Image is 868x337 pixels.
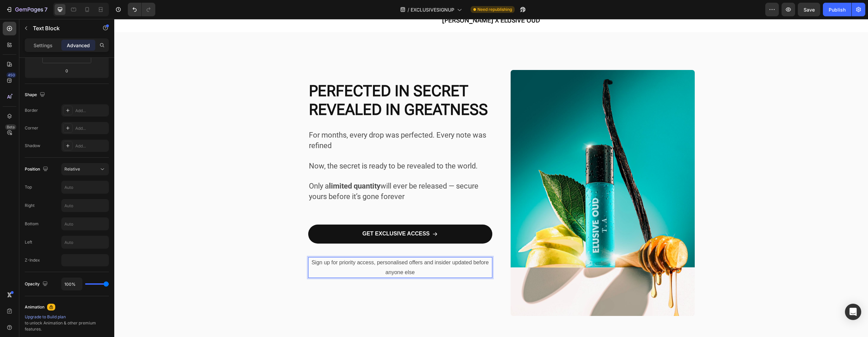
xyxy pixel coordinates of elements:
button: Save [798,3,820,16]
span: Relative [64,166,80,172]
p: Advanced [67,42,90,49]
iframe: Design area [114,19,868,337]
div: Opacity [25,280,49,289]
div: to unlock Animation & other premium features. [25,314,109,332]
div: Shape [25,90,46,100]
div: Publish [829,6,846,13]
p: 7 [44,5,47,14]
div: Upgrade to Build plan [25,314,109,320]
span: For months, every drop was perfected. Every note was refined [195,112,372,131]
div: Animation [25,304,44,310]
div: Add... [75,125,107,131]
button: 7 [3,3,51,16]
div: Border [25,107,38,113]
button: Publish [823,3,851,16]
span: Only a will ever be released — secure yours before it’s gone forever [195,163,364,182]
div: Bottom [25,221,39,227]
p: Sign up for priority access, personalised offers and insider updated before anyone else [195,239,377,259]
button: Relative [61,163,109,175]
div: Undo/Redo [128,3,155,16]
input: 0 [60,66,74,76]
a: GET EXCLUSIVE ACCESS [194,206,378,225]
div: Top [25,184,32,190]
div: Rich Text Editor. Editing area: main [194,238,378,259]
input: Auto [62,278,82,290]
div: Add... [75,108,107,114]
div: Add... [75,143,107,149]
input: Auto [62,199,108,212]
div: Z-Index [25,257,40,263]
div: 450 [6,72,16,78]
strong: REVEALED IN GREATNESS [195,82,374,100]
div: Right [25,202,35,209]
span: Save [804,7,815,13]
div: Left [25,239,32,245]
div: Position [25,165,50,174]
p: GET EXCLUSIVE ACCESS [248,211,316,218]
img: gempages_584695520077808394-5902a3d5-8adb-4781-936a-7164c2f58dbf.jpg [396,51,580,297]
div: Shadow [25,143,40,149]
span: EXCLUSIVESIGNUP [411,6,454,13]
strong: PERFECTED IN SECRET [195,63,354,81]
div: Beta [5,124,16,130]
div: Corner [25,125,38,131]
span: Now, the secret is ready to be revealed to the world. [195,143,363,151]
span: / [408,6,409,13]
p: Text Block [33,24,91,32]
input: Auto [62,181,108,193]
span: Need republishing [477,6,512,13]
input: Auto [62,218,108,230]
input: Auto [62,236,108,248]
p: Settings [34,42,53,49]
div: Open Intercom Messenger [845,304,861,320]
strong: limited quantity [215,163,266,171]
